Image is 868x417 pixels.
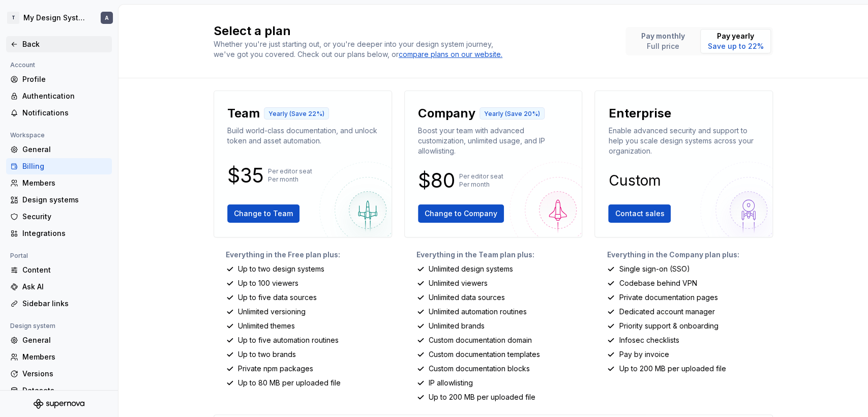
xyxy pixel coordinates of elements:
[459,172,503,189] p: Per editor seat Per month
[6,36,112,52] a: Back
[619,335,679,345] p: Infosec checklists
[238,364,313,374] p: Private npm packages
[214,23,613,39] h2: Select a plan
[6,250,32,262] div: Portal
[227,169,264,182] p: $35
[484,110,540,118] p: Yearly (Save 20%)
[418,174,455,187] p: $80
[6,175,112,191] a: Members
[6,320,59,332] div: Design system
[608,174,661,187] p: Custom
[6,158,112,174] a: Billing
[238,321,295,331] p: Unlimited themes
[6,71,112,87] a: Profile
[226,250,392,260] p: Everything in the Free plan plus:
[6,349,112,365] a: Members
[22,265,108,275] div: Content
[708,41,764,51] p: Save up to 22%
[627,29,698,53] button: Pay monthlyFull price
[641,31,685,41] p: Pay monthly
[608,105,671,122] p: Enterprise
[6,88,112,104] a: Authentication
[399,49,502,59] a: compare plans on our website.
[234,208,293,219] span: Change to Team
[22,335,108,345] div: General
[619,278,697,288] p: Codebase behind VPN
[238,307,306,317] p: Unlimited versioning
[6,382,112,399] a: Datasets
[22,282,108,292] div: Ask AI
[418,105,475,122] p: Company
[227,126,378,146] p: Build world-class documentation, and unlock token and asset automation.
[34,399,84,409] svg: Supernova Logo
[22,369,108,379] div: Versions
[429,321,485,331] p: Unlimited brands
[268,110,324,118] p: Yearly (Save 22%)
[238,292,317,303] p: Up to five data sources
[238,278,298,288] p: Up to 100 viewers
[619,307,714,317] p: Dedicated account manager
[22,74,108,84] div: Profile
[607,250,773,260] p: Everything in the Company plan plus:
[6,262,112,278] a: Content
[6,129,49,141] div: Workspace
[227,105,260,122] p: Team
[429,292,505,303] p: Unlimited data sources
[608,126,759,156] p: Enable advanced security and support to help you scale design systems across your organization.
[429,349,540,360] p: Custom documentation templates
[22,195,108,205] div: Design systems
[22,228,108,239] div: Integrations
[22,178,108,188] div: Members
[105,14,109,22] div: A
[7,12,19,24] div: T
[238,349,296,360] p: Up to two brands
[6,59,39,71] div: Account
[268,167,312,184] p: Per editor seat Per month
[608,204,671,223] button: Contact sales
[238,264,324,274] p: Up to two design systems
[22,108,108,118] div: Notifications
[22,385,108,396] div: Datasets
[2,7,116,29] button: TMy Design SystemA
[22,299,108,309] div: Sidebar links
[418,204,504,223] button: Change to Company
[619,364,726,374] p: Up to 200 MB per uploaded file
[22,212,108,222] div: Security
[708,31,764,41] p: Pay yearly
[238,378,341,388] p: Up to 80 MB per uploaded file
[619,321,718,331] p: Priority support & onboarding
[429,364,530,374] p: Custom documentation blocks
[22,161,108,171] div: Billing
[6,225,112,242] a: Integrations
[418,126,569,156] p: Boost your team with advanced customization, unlimited usage, and IP allowlisting.
[6,105,112,121] a: Notifications
[429,264,513,274] p: Unlimited design systems
[6,295,112,312] a: Sidebar links
[6,279,112,295] a: Ask AI
[429,278,488,288] p: Unlimited viewers
[429,335,532,345] p: Custom documentation domain
[214,39,508,59] div: Whether you're just starting out, or you're deeper into your design system journey, we've got you...
[6,332,112,348] a: General
[238,335,339,345] p: Up to five automation routines
[22,352,108,362] div: Members
[619,349,669,360] p: Pay by invoice
[615,208,664,219] span: Contact sales
[6,192,112,208] a: Design systems
[6,141,112,158] a: General
[227,204,300,223] button: Change to Team
[700,29,771,53] button: Pay yearlySave up to 22%
[6,366,112,382] a: Versions
[6,208,112,225] a: Security
[22,144,108,155] div: General
[23,13,88,23] div: My Design System
[619,264,690,274] p: Single sign-on (SSO)
[619,292,717,303] p: Private documentation pages
[641,41,685,51] p: Full price
[22,39,108,49] div: Back
[429,392,535,402] p: Up to 200 MB per uploaded file
[429,307,527,317] p: Unlimited automation routines
[416,250,583,260] p: Everything in the Team plan plus:
[22,91,108,101] div: Authentication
